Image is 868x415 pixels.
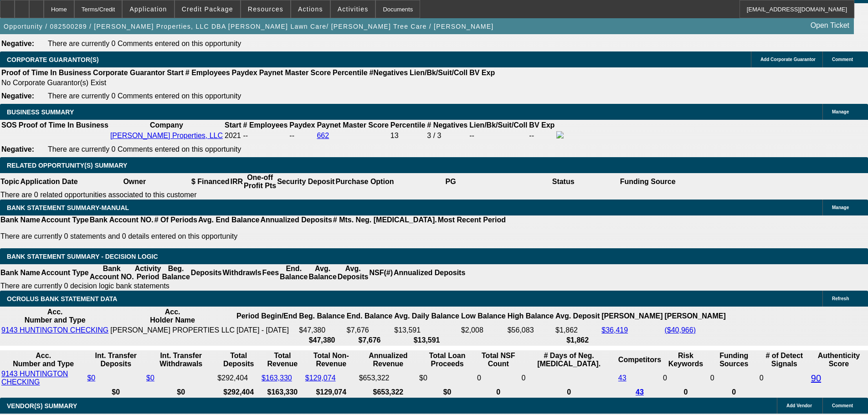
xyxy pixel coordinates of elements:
th: Total Deposits [217,351,260,369]
th: Total Loan Proceeds [419,351,476,369]
th: Sum of the Total NSF Count and Total Overdraft Fee Count from Ocrolus [477,351,520,369]
span: There are currently 0 Comments entered on this opportunity [48,92,241,100]
span: Bank Statement Summary - Decision Logic [7,253,158,260]
a: $129,074 [305,374,336,382]
span: OCROLUS BANK STATEMENT DATA [7,295,117,302]
img: facebook-icon.png [556,131,564,138]
th: IRR [230,173,243,190]
b: Percentile [390,121,425,129]
b: Paynet Master Score [317,121,388,129]
td: -- [289,131,315,141]
a: 43 [618,374,627,382]
th: Beg. Balance [161,264,190,282]
span: Comment [832,57,853,62]
a: [PERSON_NAME] Properties, LLC [110,132,223,139]
td: $47,380 [298,326,345,335]
th: End. Balance [346,307,393,325]
b: BV Exp [529,121,555,129]
th: $129,074 [305,388,358,397]
th: Purchase Option [335,173,394,190]
b: Lien/Bk/Suit/Coll [410,69,467,77]
th: $13,591 [394,336,460,345]
th: Proof of Time In Business [18,121,109,130]
th: $163,330 [261,388,304,397]
td: 0 [710,369,758,387]
b: Start [167,69,183,77]
td: -- [469,131,528,141]
th: $1,862 [555,336,600,345]
button: Credit Package [175,0,240,18]
th: $ Financed [191,173,230,190]
th: Annualized Deposits [260,215,332,225]
th: Avg. Deposits [337,264,369,282]
span: Resources [248,5,283,13]
th: $0 [87,388,145,397]
th: Low Balance [461,307,506,325]
th: Security Deposit [277,173,335,190]
td: 2021 [224,131,241,141]
td: $56,083 [507,326,554,335]
b: #Negatives [370,69,408,77]
b: Paydex [289,121,315,129]
td: [DATE] - [DATE] [236,326,298,335]
b: # Negatives [427,121,467,129]
span: Add Corporate Guarantor [760,57,816,62]
th: Annualized Deposits [393,264,466,282]
th: Competitors [618,351,662,369]
th: Avg. Daily Balance [394,307,460,325]
td: 0 [663,369,709,387]
th: # of Detect Signals [759,351,810,369]
span: -- [243,132,248,139]
span: BUSINESS SUMMARY [7,108,74,116]
th: Acc. Number and Type [1,307,109,325]
a: 662 [317,132,329,139]
span: Manage [832,109,849,114]
span: VENDOR(S) SUMMARY [7,402,77,410]
td: $7,676 [346,326,393,335]
td: -- [529,131,555,141]
th: Most Recent Period [437,215,506,225]
th: Status [507,173,620,190]
a: 9143 HUNTINGTON CHECKING [1,326,108,334]
td: $292,404 [217,369,260,387]
td: [PERSON_NAME] PROPERTIES LLC [110,326,235,335]
th: Deposits [190,264,222,282]
span: CORPORATE GUARANTOR(S) [7,56,99,63]
button: Application [123,0,174,18]
th: Avg. Balance [308,264,337,282]
b: BV Exp [469,69,495,77]
th: Int. Transfer Deposits [87,351,145,369]
td: No Corporate Guarantor(s) Exist [1,78,499,87]
div: 3 / 3 [427,132,467,140]
th: Bank Account NO. [89,215,154,225]
th: Owner [78,173,191,190]
th: NSF(#) [369,264,393,282]
td: $1,862 [555,326,600,335]
b: Start [225,121,241,129]
td: 0 [477,369,520,387]
b: Lien/Bk/Suit/Coll [469,121,527,129]
span: Credit Package [182,5,233,13]
th: Total Revenue [261,351,304,369]
td: $13,591 [394,326,460,335]
td: $2,008 [461,326,506,335]
th: Avg. End Balance [198,215,260,225]
th: [PERSON_NAME] [664,307,726,325]
b: # Employees [243,121,288,129]
th: Application Date [20,173,78,190]
b: Paynet Master Score [259,69,331,77]
a: 9143 HUNTINGTON CHECKING [1,370,68,386]
th: 0 [710,388,758,397]
th: $7,676 [346,336,393,345]
b: Negative: [1,40,34,47]
th: Funding Source [620,173,676,190]
th: 0 [521,388,616,397]
span: There are currently 0 Comments entered on this opportunity [48,145,241,153]
th: PG [394,173,507,190]
button: Resources [241,0,290,18]
span: Manage [832,205,849,210]
th: Risk Keywords [663,351,709,369]
span: Actions [298,5,323,13]
b: Corporate Guarantor [93,69,165,77]
th: Withdrawls [222,264,262,282]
